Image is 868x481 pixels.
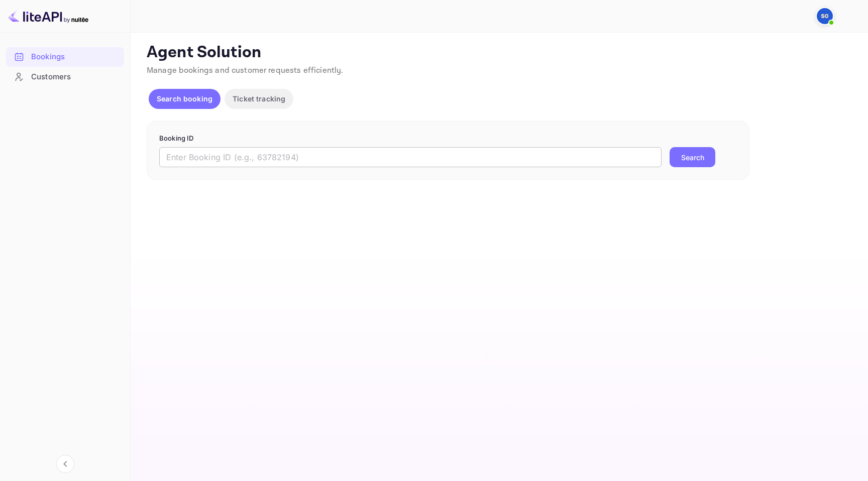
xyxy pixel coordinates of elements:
[31,71,119,83] div: Customers
[6,67,124,86] a: Customers
[147,65,344,76] span: Manage bookings and customer requests efficiently.
[159,134,737,144] p: Booking ID
[6,67,124,87] div: Customers
[147,43,850,63] p: Agent Solution
[817,8,833,24] img: santiago agent 006
[157,93,212,104] p: Search booking
[6,47,124,66] a: Bookings
[159,147,662,167] input: Enter Booking ID (e.g., 63782194)
[31,51,119,63] div: Bookings
[670,147,715,167] button: Search
[8,8,88,24] img: LiteAPI logo
[56,455,74,473] button: Collapse navigation
[6,47,124,67] div: Bookings
[233,93,285,104] p: Ticket tracking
